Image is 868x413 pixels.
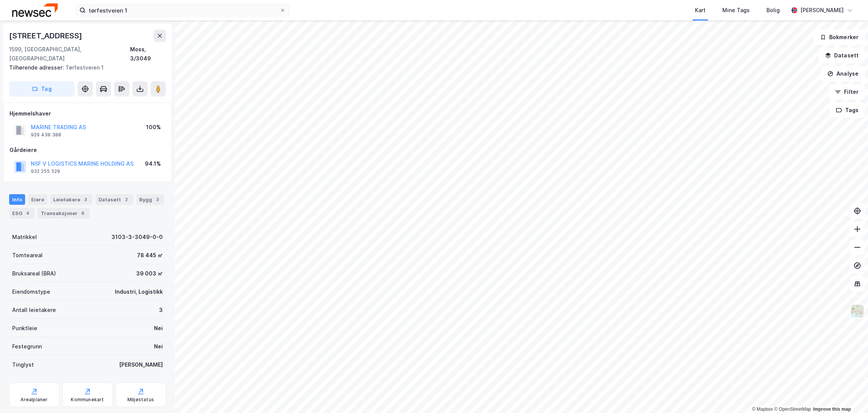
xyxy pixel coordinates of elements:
div: ESG [9,208,35,218]
div: 3 [154,196,161,203]
div: [PERSON_NAME] [119,360,163,369]
div: 3103-3-3049-0-0 [111,233,163,242]
div: Industri, Logistikk [115,287,163,296]
div: Leietakere [50,194,92,205]
div: Matrikkel [12,233,37,242]
button: Datasett [819,48,865,63]
button: Tags [830,103,865,118]
span: Tilhørende adresser: [9,64,65,71]
div: Punktleie [12,324,37,333]
div: [STREET_ADDRESS] [9,30,84,42]
div: Tørfestveien 1 [9,63,160,72]
div: Nei [154,324,163,333]
div: Transaksjoner [38,208,90,218]
div: Miljøstatus [127,397,154,403]
div: Tinglyst [12,360,34,369]
button: Filter [828,84,865,100]
img: Z [850,304,865,318]
button: Bokmerker [814,30,865,45]
div: Eiere [28,194,47,205]
div: Datasett [95,194,133,205]
div: Nei [154,342,163,351]
div: 3 [159,305,163,315]
img: newsec-logo.f6e21ccffca1b3a03d2d.png [12,3,58,17]
div: Arealplaner [21,397,48,403]
div: 78 445 ㎡ [137,251,163,260]
div: 929 438 388 [31,132,61,138]
div: Eiendomstype [12,287,50,296]
a: Mapbox [752,407,773,412]
div: Bolig [766,6,780,15]
div: 1599, [GEOGRAPHIC_DATA], [GEOGRAPHIC_DATA] [9,45,130,63]
div: Kart [695,6,706,15]
div: 3 [82,196,89,203]
div: [PERSON_NAME] [800,6,844,15]
div: Bruksareal (BRA) [12,269,56,278]
div: Tomteareal [12,251,43,260]
input: Søk på adresse, matrikkel, gårdeiere, leietakere eller personer [86,5,280,16]
button: Tag [9,81,75,97]
div: Antall leietakere [12,305,56,315]
div: Festegrunn [12,342,42,351]
div: 100% [146,123,161,132]
div: 6 [79,209,87,217]
div: Mine Tags [722,6,750,15]
a: Improve this map [813,407,851,412]
div: Kommunekart [71,397,104,403]
div: 932 255 529 [31,168,60,174]
div: Info [9,194,25,205]
div: 4 [24,209,32,217]
div: Hjemmelshaver [10,109,165,118]
div: 39 003 ㎡ [136,269,163,278]
div: Bygg [136,194,164,205]
div: Moss, 3/3049 [130,45,166,63]
iframe: Chat Widget [830,377,868,413]
div: 94.1% [145,159,161,168]
div: 2 [122,196,130,203]
button: Analyse [821,66,865,81]
div: Kontrollprogram for chat [830,377,868,413]
a: OpenStreetMap [774,407,811,412]
div: Gårdeiere [10,146,165,155]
